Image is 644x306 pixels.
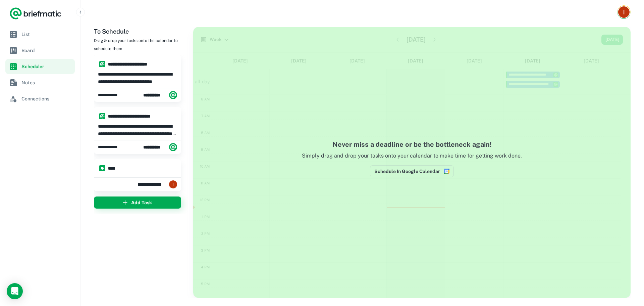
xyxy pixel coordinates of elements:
[21,79,72,86] span: Notes
[21,95,72,102] span: Connections
[5,27,75,42] a: List
[143,88,177,102] div: Briefmatic
[138,178,177,191] div: Igor Halilović
[207,152,617,165] p: Simply drag and drop your tasks onto your calendar to make time for getting work done.
[21,47,72,54] span: Board
[169,143,177,151] img: system.png
[618,6,630,18] img: Igor Halilović
[98,144,123,150] span: Friday, Sep 19
[99,61,105,67] img: system.png
[169,180,177,188] img: ACg8ocJ2MRSb3cP_jJ59_8burTKsxWQ0liaKjb6VRqKlZaatUcHXBw=s96-c
[21,31,72,38] span: List
[9,7,62,20] a: Logo
[370,165,454,177] button: Connect to Google Calendar to reserve time in your schedule to complete this work
[5,91,75,106] a: Connections
[143,140,177,154] div: Briefmatic
[169,91,177,99] img: system.png
[5,75,75,90] a: Notes
[94,38,178,51] span: Drag & drop your tasks onto the calendar to schedule them
[21,63,72,70] span: Scheduler
[94,196,181,209] button: Add Task
[207,139,617,149] h4: Never miss a deadline or be the bottleneck again!
[5,59,75,74] a: Scheduler
[94,27,188,36] h6: To Schedule
[99,113,105,119] img: system.png
[98,92,123,98] span: Friday, Sep 19
[7,283,23,299] div: Open Intercom Messenger
[99,165,105,171] img: manual.png
[617,5,631,19] button: Account button
[5,43,75,58] a: Board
